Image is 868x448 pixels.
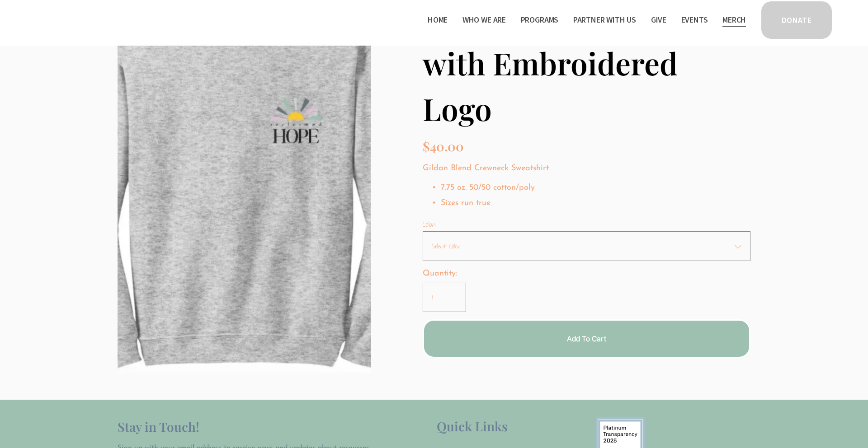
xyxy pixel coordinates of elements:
[428,13,448,27] a: Home
[423,220,750,229] div: Color:
[573,14,636,27] span: Partner With Us
[423,268,750,280] label: Quantity:
[462,13,506,27] a: folder dropdown
[437,418,508,434] span: Quick Links
[521,14,559,27] span: Programs
[651,13,666,27] a: Give
[118,417,378,436] h2: Stay in Touch!
[462,14,506,27] span: Who We Are
[423,283,466,312] input: Quantity
[441,182,750,194] p: 7.75 oz. 50/50 cotton/poly
[722,13,746,27] a: Merch
[423,319,750,358] button: Add To Cart
[567,334,606,343] span: Add To Cart
[681,13,708,27] a: Events
[423,164,549,173] span: Gildan Blend Crewneck Sweatshirt
[521,13,559,27] a: folder dropdown
[573,13,636,27] a: folder dropdown
[423,137,750,156] div: $40.00
[441,198,750,209] p: Sizes run true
